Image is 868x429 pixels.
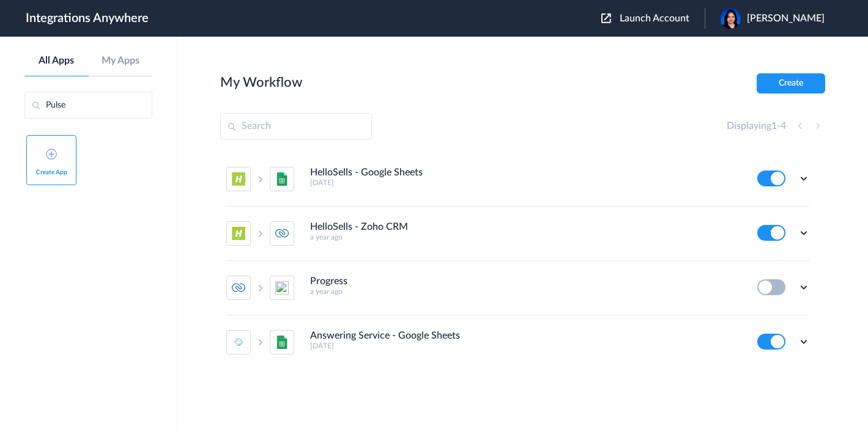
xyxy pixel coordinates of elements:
button: Create [757,73,825,94]
h4: Answering Service - Google Sheets [310,330,460,342]
h5: a year ago [310,287,741,296]
h5: [DATE] [310,178,741,187]
h4: HelloSells - Zoho CRM [310,221,408,233]
a: My Apps [89,55,153,67]
img: launch-acct-icon.svg [601,13,611,23]
h4: HelloSells - Google Sheets [310,167,423,178]
span: [PERSON_NAME] [747,13,825,24]
h4: Displaying - [727,120,786,132]
h5: a year ago [310,233,741,241]
h4: Progress [310,276,347,287]
span: Launch Account [620,13,689,23]
span: Create App [32,169,70,176]
h5: [DATE] [310,342,741,350]
img: add-icon.svg [46,148,57,159]
input: Search by name [24,92,152,119]
h1: Integrations Anywhere [26,11,149,26]
h2: My Workflow [220,75,302,90]
span: 1 [771,121,777,131]
span: 4 [781,121,786,131]
img: ff260e0b-efb4-4ecb-befe-8cb1520fd324.jpeg [720,8,741,29]
a: All Apps [24,55,89,67]
button: Launch Account [601,13,705,24]
input: Search [220,113,372,140]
